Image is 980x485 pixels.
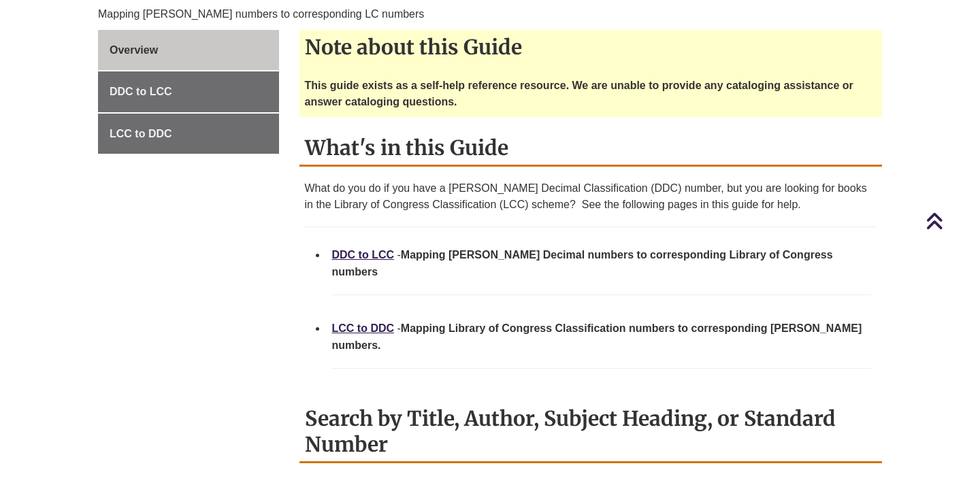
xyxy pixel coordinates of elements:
[332,249,833,278] strong: Mapping [PERSON_NAME] Decimal numbers to corresponding Library of Congress numbers
[98,114,279,154] a: LCC to DDC
[332,322,862,352] strong: Mapping Library of Congress Classification numbers to corresponding [PERSON_NAME] numbers.
[327,241,877,314] li: -
[299,401,883,463] h2: Search by Title, Author, Subject Heading, or Standard Number
[98,30,279,71] a: Overview
[305,180,877,213] p: What do you do if you have a [PERSON_NAME] Decimal Classification (DDC) number, but you are looki...
[299,131,883,167] h2: What's in this Guide
[98,71,279,112] a: DDC to LCC
[98,30,279,154] div: Guide Page Menu
[332,322,395,334] a: LCC to DDC
[110,86,172,97] span: DDC to LCC
[110,44,158,56] span: Overview
[332,249,395,261] a: DDC to LCC
[299,30,883,64] h2: Note about this Guide
[926,212,977,230] a: Back to Top
[98,8,424,20] span: Mapping [PERSON_NAME] numbers to corresponding LC numbers
[305,80,853,107] strong: This guide exists as a self-help reference resource. We are unable to provide any cataloging assi...
[110,128,172,139] span: LCC to DDC
[327,314,877,388] li: -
